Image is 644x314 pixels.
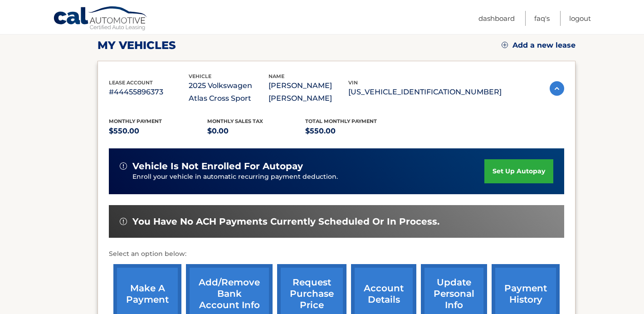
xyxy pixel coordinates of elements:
[109,125,207,137] p: $550.00
[109,79,153,86] span: lease account
[109,249,564,260] p: Select an option below:
[534,11,550,26] a: FAQ's
[109,118,162,124] span: Monthly Payment
[478,11,515,26] a: Dashboard
[98,39,176,52] h2: my vehicles
[348,86,502,98] p: [US_VEHICLE_IDENTIFICATION_NUMBER]
[109,86,189,98] p: #44455896373
[305,118,377,124] span: Total Monthly Payment
[268,79,348,105] p: [PERSON_NAME] [PERSON_NAME]
[348,79,358,86] span: vin
[132,216,439,227] span: You have no ACH payments currently scheduled or in process.
[484,159,553,183] a: set up autopay
[120,218,127,225] img: alert-white.svg
[305,125,404,137] p: $550.00
[207,125,306,137] p: $0.00
[132,172,484,182] p: Enroll your vehicle in automatic recurring payment deduction.
[189,79,268,105] p: 2025 Volkswagen Atlas Cross Sport
[502,42,508,48] img: add.svg
[268,73,284,79] span: name
[502,41,576,50] a: Add a new lease
[550,81,564,96] img: accordion-active.svg
[53,6,148,32] a: Cal Automotive
[189,73,211,79] span: vehicle
[132,161,303,172] span: vehicle is not enrolled for autopay
[569,11,591,26] a: Logout
[120,162,127,170] img: alert-white.svg
[207,118,263,124] span: Monthly sales Tax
